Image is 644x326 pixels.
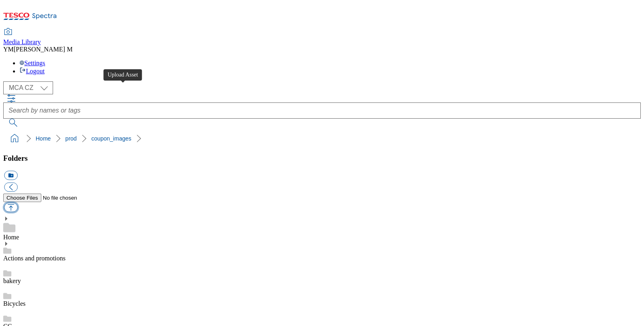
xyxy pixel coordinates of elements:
a: Logout [19,68,45,75]
span: YM [3,46,14,53]
a: bakery [3,277,21,284]
a: Bicycles [3,300,26,307]
a: Actions and promotions [3,255,66,262]
a: home [8,132,21,145]
nav: breadcrumb [3,131,641,146]
a: coupon_images [91,135,131,142]
input: Search by names or tags [3,102,641,119]
a: Settings [19,60,45,66]
span: Media Library [3,38,41,45]
h3: Folders [3,154,641,163]
a: Media Library [3,29,41,46]
span: [PERSON_NAME] M [14,46,73,53]
a: Home [36,135,51,142]
a: prod [65,135,77,142]
a: Home [3,234,19,241]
